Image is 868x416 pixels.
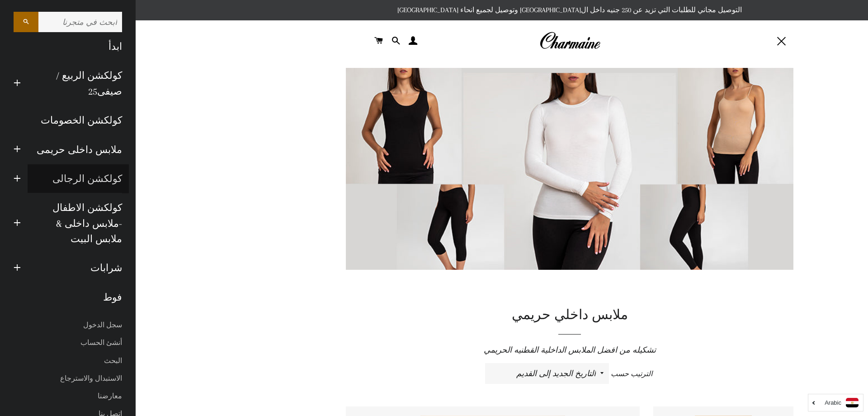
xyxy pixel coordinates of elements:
a: البحث [7,352,129,370]
img: Charmaine Egypt [539,31,600,51]
a: كولكشن الرجالى [28,164,129,193]
a: كولكشن الربيع / صيفى25 [28,61,129,106]
a: فوط [7,283,129,312]
input: ابحث في متجرنا [38,12,122,32]
a: كولكشن الاطفال -ملابس داخلى & ملابس البيت [28,193,129,253]
h1: ملابس داخلي حريمي [346,306,793,325]
p: تشكيله من افضل الملابس الداخلية القطنيه الحريمي [346,344,793,356]
a: معارضنا [7,387,129,405]
a: الاستبدال والاسترجاع [7,370,129,387]
a: شرابات [28,253,129,282]
a: Arabic [813,398,859,407]
a: كولكشن الخصومات [7,106,129,135]
span: الترتيب حسب [611,370,652,378]
a: ابدأ [7,32,129,61]
a: أنشئ الحساب [7,334,129,352]
a: سجل الدخول [7,316,129,334]
i: Arabic [825,400,841,406]
img: Womens Underwear [346,68,793,292]
a: ملابس داخلى حريمى [28,135,129,164]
